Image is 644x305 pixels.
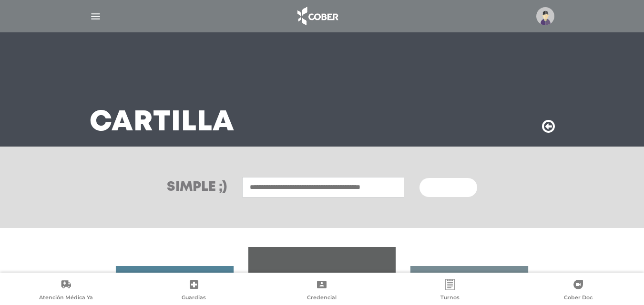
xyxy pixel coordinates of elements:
span: Cober Doc [564,294,593,303]
h3: Simple ;) [167,181,227,194]
span: Guardias [182,294,206,303]
a: Turnos [386,279,514,303]
a: Atención Médica Ya [2,279,130,303]
a: Cober Doc [514,279,642,303]
img: Cober_menu-lines-white.svg [90,10,102,22]
img: logo_cober_home-white.png [292,5,342,28]
img: profile-placeholder.svg [536,7,554,25]
a: Credencial [258,279,386,303]
a: Guardias [130,279,258,303]
h3: Cartilla [90,110,235,135]
span: Buscar [431,185,459,191]
button: Buscar [419,178,477,197]
span: Turnos [440,294,460,303]
span: Atención Médica Ya [39,294,93,303]
span: Credencial [307,294,337,303]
